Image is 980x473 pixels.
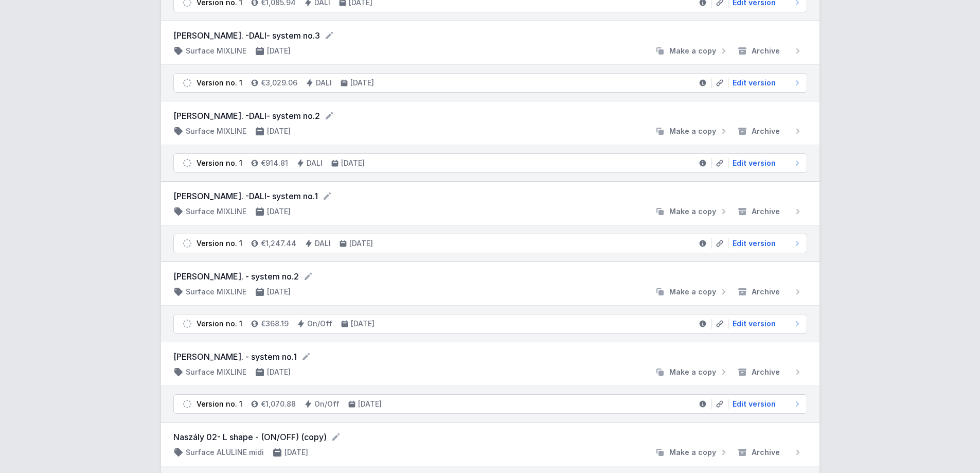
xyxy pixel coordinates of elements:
h4: Surface ALULINE midi [186,447,264,458]
form: [PERSON_NAME]. - system no.1 [173,351,807,363]
h4: [DATE] [341,158,365,168]
span: Make a copy [669,287,716,297]
h4: [DATE] [267,46,291,56]
span: Make a copy [669,126,716,136]
button: Archive [733,447,807,458]
form: [PERSON_NAME]. -DALI- system no.2 [173,110,807,122]
h4: [DATE] [351,319,375,329]
a: Edit version [728,78,803,88]
button: Make a copy [651,447,733,458]
a: Edit version [728,238,803,249]
h4: Surface MIXLINE [186,367,246,377]
span: Make a copy [669,367,716,377]
div: Version no. 1 [197,238,242,249]
h4: [DATE] [349,238,373,249]
form: Naszály 02- L shape - (ON/OFF) (copy) [173,431,807,443]
h4: [DATE] [267,287,291,297]
span: Archive [752,367,780,377]
form: [PERSON_NAME]. -DALI- system no.1 [173,190,807,202]
button: Rename project [331,432,341,442]
h4: €1,247.44 [261,238,296,249]
h4: DALI [307,158,323,168]
h4: On/Off [307,319,332,329]
a: Edit version [728,158,803,168]
div: Version no. 1 [197,78,242,88]
span: Archive [752,447,780,458]
span: Archive [752,126,780,136]
div: Version no. 1 [197,319,242,329]
button: Make a copy [651,206,733,217]
button: Archive [733,46,807,56]
button: Archive [733,287,807,297]
h4: [DATE] [267,367,291,377]
button: Make a copy [651,287,733,297]
span: Edit version [733,399,776,409]
button: Archive [733,367,807,377]
h4: €1,070.88 [261,399,296,409]
span: Archive [752,46,780,56]
a: Edit version [728,319,803,329]
h4: DALI [315,238,331,249]
span: Make a copy [669,206,716,217]
img: draft.svg [182,238,192,249]
h4: Surface MIXLINE [186,287,246,297]
span: Make a copy [669,447,716,458]
span: Make a copy [669,46,716,56]
button: Make a copy [651,46,733,56]
button: Rename project [322,191,332,201]
button: Rename project [303,271,313,282]
h4: [DATE] [267,206,291,217]
h4: [DATE] [284,447,308,458]
h4: [DATE] [358,399,382,409]
div: Version no. 1 [197,399,242,409]
button: Rename project [301,352,311,362]
button: Make a copy [651,126,733,136]
h4: Surface MIXLINE [186,46,246,56]
button: Archive [733,126,807,136]
h4: On/Off [314,399,340,409]
span: Archive [752,206,780,217]
span: Archive [752,287,780,297]
img: draft.svg [182,158,192,168]
img: draft.svg [182,399,192,409]
img: draft.svg [182,319,192,329]
button: Archive [733,206,807,217]
h4: €3,029.06 [261,78,297,88]
h4: €368.19 [261,319,289,329]
button: Rename project [324,30,334,41]
h4: Surface MIXLINE [186,206,246,217]
span: Edit version [733,238,776,249]
span: Edit version [733,319,776,329]
button: Rename project [324,111,334,121]
h4: [DATE] [267,126,291,136]
h4: €914.81 [261,158,288,168]
span: Edit version [733,78,776,88]
h4: DALI [316,78,332,88]
a: Edit version [728,399,803,409]
h4: [DATE] [350,78,374,88]
h4: Surface MIXLINE [186,126,246,136]
span: Edit version [733,158,776,168]
div: Version no. 1 [197,158,242,168]
button: Make a copy [651,367,733,377]
form: [PERSON_NAME]. - system no.2 [173,270,807,283]
form: [PERSON_NAME]. -DALI- system no.3 [173,29,807,42]
img: draft.svg [182,78,192,88]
